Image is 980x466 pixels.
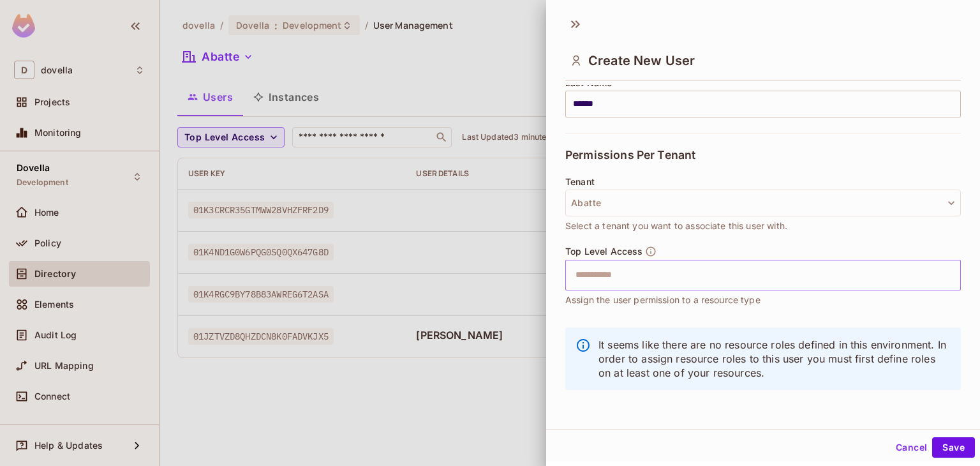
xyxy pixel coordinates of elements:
[565,293,761,307] span: Assign the user permission to a resource type
[598,338,951,380] p: It seems like there are no resource roles defined in this environment. In order to assign resourc...
[954,273,956,276] button: Open
[932,437,975,458] button: Save
[588,53,695,68] span: Create New User
[565,190,961,216] button: Abatte
[891,437,932,458] button: Cancel
[565,177,595,187] span: Tenant
[565,149,695,162] span: Permissions Per Tenant
[565,246,642,257] span: Top Level Access
[565,219,787,233] span: Select a tenant you want to associate this user with.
